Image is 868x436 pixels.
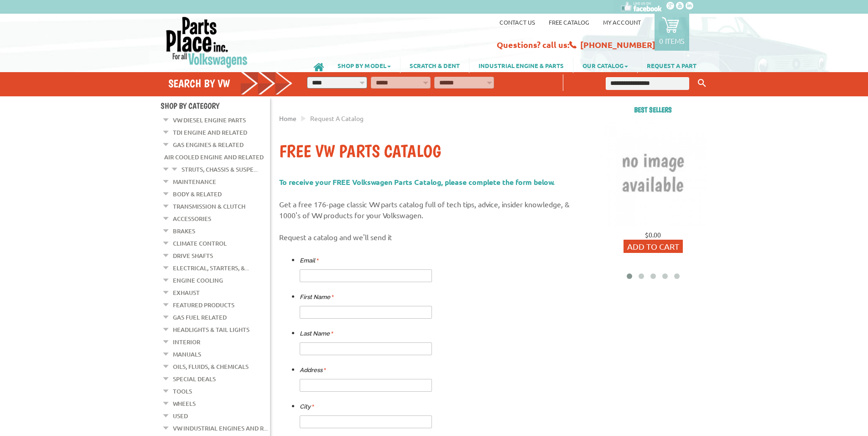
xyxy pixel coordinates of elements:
h4: Shop By Category [161,101,270,110]
a: INDUSTRIAL ENGINE & PARTS [469,58,573,73]
h2: Best sellers [598,105,708,114]
h1: Free VW Parts Catalog [279,141,589,163]
a: OUR CATALOG [573,58,637,73]
a: Body & Related [173,188,222,200]
a: Tools [173,385,192,397]
a: Special Deals [173,373,216,385]
a: VW Industrial Engines and R... [173,422,268,434]
a: Headlights & Tail Lights [173,324,249,336]
a: Engine Cooling [173,274,223,286]
span: To receive your FREE Volkswagen Parts Catalog, please complete the form below. [279,177,555,187]
a: Gas Engines & Related [173,139,244,151]
a: Struts, Chassis & Suspe... [182,163,258,175]
a: Manuals [173,348,201,360]
a: Transmission & Clutch [173,200,245,212]
img: Parts Place Inc! [165,16,249,68]
a: TDI Engine and Related [173,126,247,138]
a: SCRATCH & DENT [400,58,469,73]
span: $0.00 [645,231,661,239]
h4: Search by VW [168,77,293,90]
p: Get a free 176-page classic VW parts catalog full of tech tips, advice, insider knowledge, & 1000... [279,199,589,221]
a: Used [173,410,188,422]
a: My Account [603,18,641,26]
a: Interior [173,336,200,348]
label: Address [300,365,326,376]
button: Keyword Search [695,76,709,91]
a: Drive Shafts [173,250,213,262]
a: REQUEST A PART [638,58,706,73]
button: Add to Cart [624,240,683,253]
p: Request a catalog and we'll send it [279,231,589,242]
p: 0 items [659,36,685,45]
a: Free Catalog [549,18,589,26]
a: Wheels [173,398,196,410]
a: Gas Fuel Related [173,311,227,323]
a: Accessories [173,213,211,225]
a: 0 items [655,14,689,51]
span: Add to Cart [627,242,679,251]
a: Oils, Fluids, & Chemicals [173,361,249,373]
a: SHOP BY MODEL [328,58,400,73]
a: Climate Control [173,237,227,249]
label: Email [300,255,319,266]
label: City [300,401,314,412]
label: First Name [300,292,334,303]
label: Last Name [300,328,333,339]
a: Home [279,114,296,122]
a: Contact us [499,18,535,26]
a: Featured Products [173,299,234,311]
a: Air Cooled Engine and Related [164,151,264,163]
a: Exhaust [173,287,200,299]
a: VW Diesel Engine Parts [173,114,246,126]
a: Maintenance [173,176,216,188]
a: Electrical, Starters, &... [173,262,249,274]
a: Brakes [173,225,195,237]
span: Request a Catalog [310,114,364,122]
